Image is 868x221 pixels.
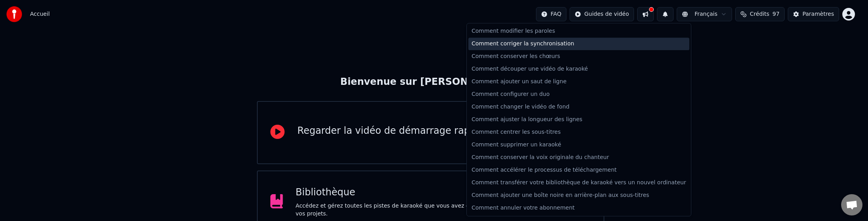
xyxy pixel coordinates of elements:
[468,113,689,126] div: Comment ajuster la longueur des lignes
[468,37,689,50] div: Comment corriger la synchronisation
[468,164,689,176] div: Comment accélérer le processus de téléchargement
[468,25,689,37] div: Comment modifier les paroles
[468,101,689,113] div: Comment changer le vidéo de fond
[468,63,689,75] div: Comment découper une vidéo de karaoké
[468,88,689,101] div: Comment configurer un duo
[468,202,689,214] div: Comment annuler votre abonnement
[468,176,689,189] div: Comment transférer votre bibliothèque de karaoké vers un nouvel ordinateur
[468,139,689,151] div: Comment supprimer un karaoké
[468,151,689,164] div: Comment conserver la voix originale du chanteur
[468,126,689,139] div: Comment centrer les sous-titres
[468,75,689,88] div: Comment ajouter un saut de ligne
[468,189,689,202] div: Comment ajouter une boîte noire en arrière-plan aux sous-titres
[468,50,689,63] div: Comment conserver les chœurs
